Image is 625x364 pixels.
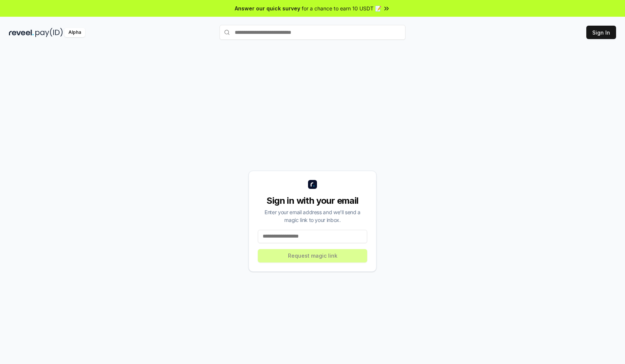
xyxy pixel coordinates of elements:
[302,4,381,12] span: for a chance to earn 10 USDT 📝
[586,26,616,39] button: Sign In
[258,195,367,207] div: Sign in with your email
[9,28,34,37] img: reveel_dark
[308,180,317,189] img: logo_small
[235,4,300,12] span: Answer our quick survey
[35,28,63,37] img: pay_id
[64,28,85,37] div: Alpha
[258,208,367,224] div: Enter your email address and we’ll send a magic link to your inbox.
